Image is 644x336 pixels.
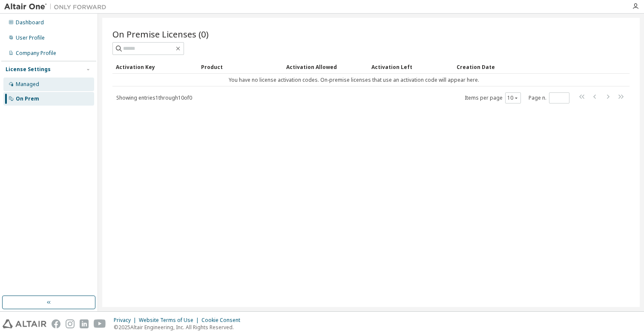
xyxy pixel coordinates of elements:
div: User Profile [16,34,45,41]
div: Creation Date [457,60,592,74]
div: Website Terms of Use [139,317,201,324]
div: Activation Left [371,60,450,74]
img: Altair One [4,3,111,11]
div: Activation Allowed [286,60,365,74]
div: Privacy [114,317,139,324]
div: Product [201,60,279,74]
div: Activation Key [116,60,194,74]
span: On Premise Licenses (0) [112,28,209,40]
img: linkedin.svg [80,319,89,328]
div: Cookie Consent [201,317,245,324]
button: 10 [507,95,519,101]
span: Items per page [465,92,521,103]
div: Dashboard [16,19,44,26]
div: Company Profile [16,50,56,57]
img: youtube.svg [94,319,106,328]
td: You have no license activation codes. On-premise licenses that use an activation code will appear... [112,74,595,86]
p: © 2025 Altair Engineering, Inc. All Rights Reserved. [114,324,245,331]
div: Managed [16,81,39,88]
img: instagram.svg [66,319,75,328]
img: facebook.svg [52,319,60,328]
div: License Settings [6,66,51,73]
span: Showing entries 1 through 10 of 0 [116,94,192,101]
span: Page n. [529,92,569,103]
img: altair_logo.svg [3,319,46,328]
div: On Prem [16,95,39,102]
